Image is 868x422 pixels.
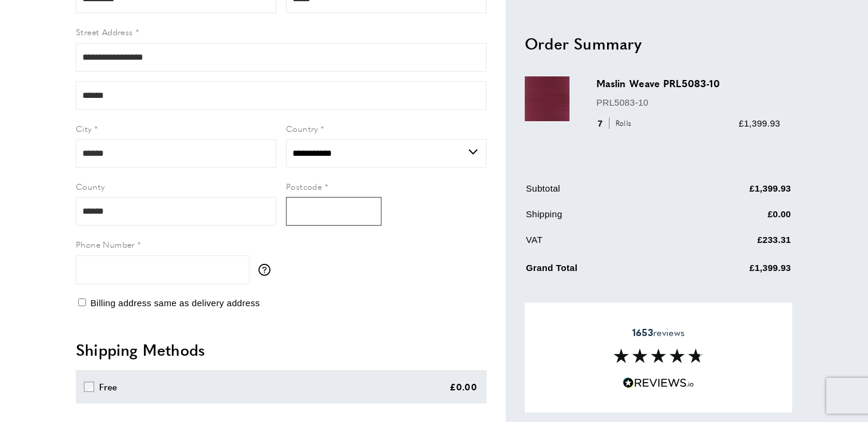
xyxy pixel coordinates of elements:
[258,264,276,276] button: More information
[609,118,635,129] span: Rolls
[76,238,135,250] span: Phone Number
[526,207,672,230] td: Shipping
[596,95,780,109] p: PRL5083-10
[623,377,694,389] img: Reviews.io 5 stars
[673,207,791,230] td: £0.00
[99,380,118,394] div: Free
[632,326,685,338] span: reviews
[76,180,104,192] span: County
[286,180,322,192] span: Postcode
[76,122,92,134] span: City
[525,32,792,54] h2: Order Summary
[90,298,260,308] span: Billing address same as delivery address
[739,118,780,128] span: £1,399.93
[450,380,478,394] div: £0.00
[526,232,672,255] td: VAT
[673,181,791,204] td: £1,399.93
[614,349,703,363] img: Reviews section
[525,301,612,315] span: Apply Discount Code
[76,26,133,38] span: Street Address
[596,116,635,130] div: 7
[632,325,653,339] strong: 1653
[596,76,780,90] h3: Maslin Weave PRL5083-10
[78,298,86,306] input: Billing address same as delivery address
[76,339,487,361] h2: Shipping Methods
[526,181,672,204] td: Subtotal
[525,76,570,121] img: Maslin Weave PRL5083-10
[526,258,672,284] td: Grand Total
[673,232,791,255] td: £233.31
[673,258,791,284] td: £1,399.93
[286,122,318,134] span: Country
